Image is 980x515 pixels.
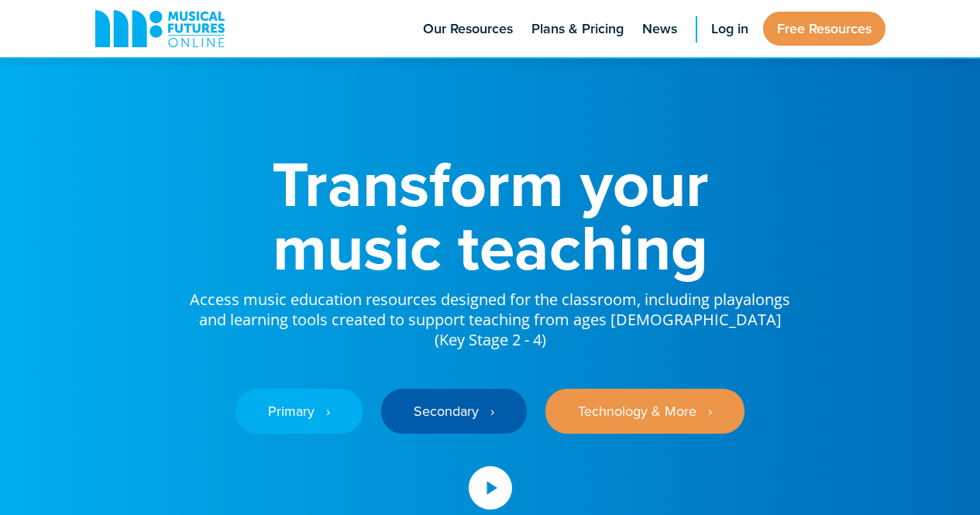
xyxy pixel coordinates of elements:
h1: Transform your music teaching [188,152,793,279]
p: Access music education resources designed for the classroom, including playalongs and learning to... [188,279,793,350]
span: Our Resources [423,19,513,39]
a: Free Resources [763,12,885,46]
span: Log in [711,19,748,39]
span: News [642,19,677,39]
a: Primary ‎‏‏‎ ‎ › [236,389,363,434]
span: Plans & Pricing [531,19,624,39]
a: Technology & More ‎‏‏‎ ‎ › [545,389,744,434]
a: Secondary ‎‏‏‎ ‎ › [381,389,527,434]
